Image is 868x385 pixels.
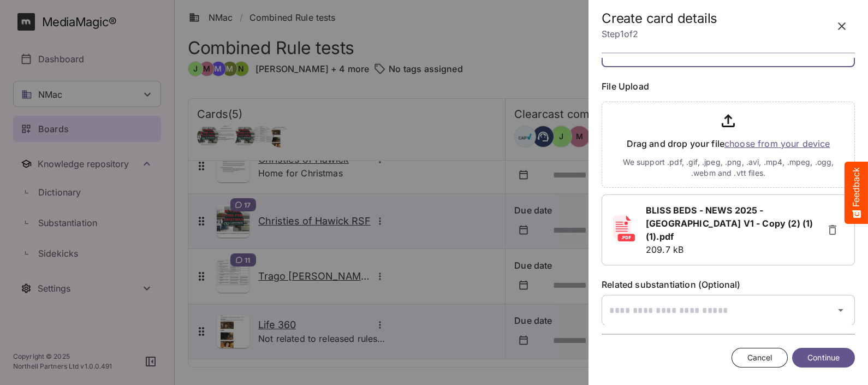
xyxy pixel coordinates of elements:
[747,351,772,365] span: Cancel
[646,205,813,242] b: BLISS BEDS - NEWS 2025 - [GEOGRAPHIC_DATA] V1 - Copy (2) (1) (1).pdf
[646,204,815,243] a: BLISS BEDS - NEWS 2025 - [GEOGRAPHIC_DATA] V1 - Copy (2) (1) (1).pdf
[792,348,855,368] button: Continue
[602,26,717,42] p: Step 1 of 2
[732,348,788,368] button: Cancel
[602,279,855,291] label: Related substantiation (Optional)
[845,162,868,224] button: Feedback
[602,80,855,93] label: File Upload
[807,351,840,365] span: Continue
[602,11,717,27] h2: Create card details
[611,215,637,241] img: pdf.svg
[646,243,815,256] p: 209.7 kB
